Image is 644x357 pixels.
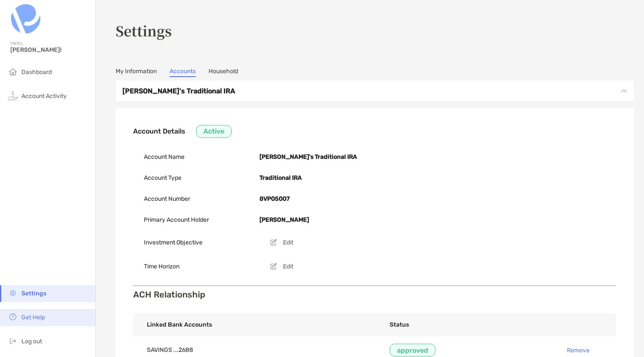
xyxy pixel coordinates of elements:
span: Dashboard [21,68,52,76]
span: Settings [21,290,46,297]
p: Time Horizon [144,261,230,272]
img: icon arrow [621,88,627,94]
h3: ACH Relationship [133,289,616,300]
h3: [PERSON_NAME]'s Traditional IRA [122,86,616,96]
h3: Settings [116,21,634,40]
img: household icon [8,66,18,77]
span: Log out [21,338,42,345]
span: Account Activity [21,92,67,100]
img: activity icon [8,90,18,101]
img: Zoe Logo [10,3,41,34]
img: logout icon [8,336,18,346]
p: Primary Account Holder [144,214,230,225]
img: settings icon [8,288,18,298]
p: Account Type [144,173,230,183]
p: Account Name [144,152,230,162]
a: Household [209,68,238,77]
p: Active [203,126,224,137]
span: [PERSON_NAME]! [10,46,90,54]
b: Traditional IRA [259,174,302,181]
th: Status [376,313,449,336]
button: Remove [561,343,596,357]
a: Accounts [170,68,196,77]
a: My Information [116,68,157,77]
p: approved [397,345,428,356]
button: Edit [264,259,300,273]
h3: Account Details [133,127,185,135]
b: [PERSON_NAME]'s Traditional IRA [259,153,357,161]
p: Investment Objective [144,237,230,248]
b: [PERSON_NAME] [259,216,309,223]
th: Linked Bank Accounts [133,313,376,336]
div: icon arrow[PERSON_NAME]'s Traditional IRA [116,80,634,101]
img: get-help icon [8,312,18,322]
b: 8VP05007 [259,195,290,202]
p: Account Number [144,193,230,204]
button: Edit [264,235,300,249]
span: Get Help [21,314,45,321]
